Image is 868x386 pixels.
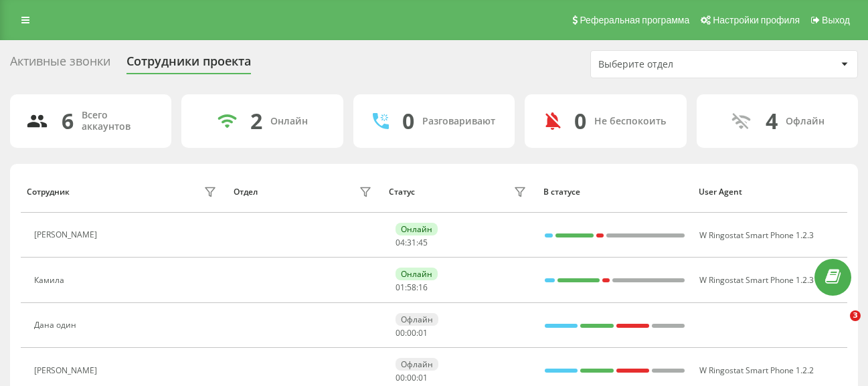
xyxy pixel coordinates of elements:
[418,372,428,383] span: 01
[10,54,110,75] div: Активные звонки
[27,187,70,197] div: Сотрудник
[407,372,416,383] span: 00
[407,327,416,339] span: 00
[34,320,80,330] div: Дана один
[407,282,416,293] span: 58
[250,108,262,134] div: 2
[402,108,414,134] div: 0
[822,15,850,25] span: Выход
[418,237,428,248] span: 45
[699,187,841,197] div: User Agent
[766,108,778,134] div: 4
[407,237,416,248] span: 31
[396,282,405,293] span: 01
[580,15,689,25] span: Реферальная программа
[396,313,438,326] div: Офлайн
[62,108,74,134] div: 6
[699,229,814,241] span: W Ringostat Smart Phone 1.2.3
[34,276,68,285] div: Камила
[270,116,308,127] div: Онлайн
[82,110,155,132] div: Всего аккаунтов
[396,372,405,383] span: 00
[396,373,428,383] div: : :
[396,358,438,371] div: Офлайн
[396,238,428,248] div: : :
[418,327,428,339] span: 01
[396,223,438,235] div: Онлайн
[786,116,824,127] div: Офлайн
[574,108,586,134] div: 0
[598,59,758,70] div: Выберите отдел
[543,187,686,197] div: В статусе
[422,116,495,127] div: Разговаривают
[418,282,428,293] span: 16
[396,327,405,339] span: 00
[396,268,438,280] div: Онлайн
[699,274,814,286] span: W Ringostat Smart Phone 1.2.3
[699,365,814,376] span: W Ringostat Smart Phone 1.2.2
[396,237,405,248] span: 04
[396,283,428,292] div: : :
[594,116,666,127] div: Не беспокоить
[713,15,800,25] span: Настройки профиля
[850,310,861,321] span: 3
[822,310,855,343] iframe: Intercom live chat
[389,187,415,197] div: Статус
[234,187,258,197] div: Отдел
[34,366,100,375] div: [PERSON_NAME]
[34,230,100,239] div: [PERSON_NAME]
[396,328,428,338] div: : :
[126,54,251,75] div: Сотрудники проекта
